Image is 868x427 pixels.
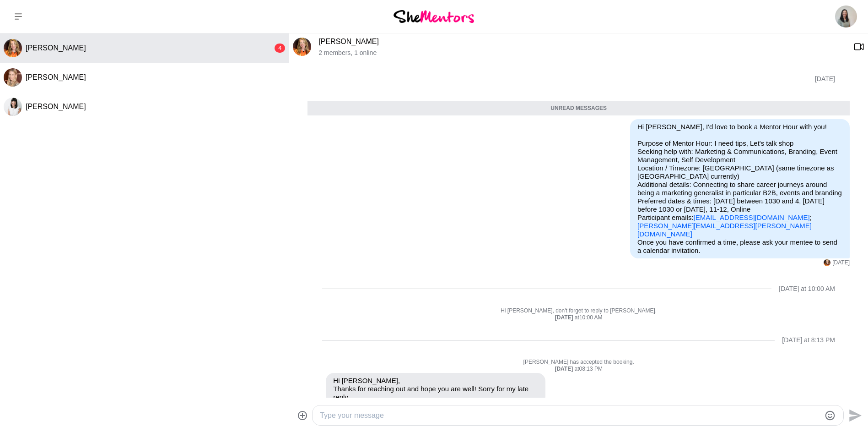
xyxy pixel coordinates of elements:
[555,366,574,372] strong: [DATE]
[318,49,846,57] p: 2 members , 1 online
[555,314,575,321] strong: [DATE]
[637,139,842,238] p: Purpose of Mentor Hour: I need tips, Let's talk shop Seeking help with: Marketing & Communication...
[394,10,474,22] img: She Mentors Logo
[637,123,842,131] p: Hi [PERSON_NAME], I'd love to book a Mentor Hour with you!
[320,410,820,421] textarea: Type your message
[4,68,22,87] div: Philippa Sutherland
[307,101,850,116] div: Unread messages
[832,259,850,267] time: 2025-08-18T01:49:40.135Z
[637,238,842,255] p: Once you have confirmed a time, please ask your mentee to send a calendar invitation.
[637,222,812,238] a: [PERSON_NAME][EMAIL_ADDRESS][PERSON_NAME][DOMAIN_NAME]
[26,73,86,81] span: [PERSON_NAME]
[779,285,835,293] div: [DATE] at 10:00 AM
[782,336,835,344] div: [DATE] at 8:13 PM
[4,39,22,57] img: M
[694,213,810,221] a: [EMAIL_ADDRESS][DOMAIN_NAME]
[307,366,850,373] div: at 08:13 PM
[293,38,311,56] img: M
[824,259,830,266] div: Miranda Bozic
[835,5,857,27] img: Fiona Spink
[307,359,850,366] p: [PERSON_NAME] has accepted the booking.
[4,98,22,116] div: Hayley Robertson
[825,410,836,421] button: Emoji picker
[815,75,835,83] div: [DATE]
[293,38,311,56] div: Miranda Bozic
[4,68,22,87] img: P
[307,314,850,322] div: at 10:00 AM
[26,103,86,110] span: [PERSON_NAME]
[824,259,830,266] img: M
[333,377,538,401] p: Hi [PERSON_NAME], Thanks for reaching out and hope you are well! Sorry for my late reply.
[307,307,850,315] p: Hi [PERSON_NAME], don't forget to reply to [PERSON_NAME].
[4,98,22,116] img: H
[4,39,22,57] div: Miranda Bozic
[318,38,379,45] a: [PERSON_NAME]
[844,405,864,426] button: Send
[26,44,86,52] span: [PERSON_NAME]
[275,44,285,53] div: 4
